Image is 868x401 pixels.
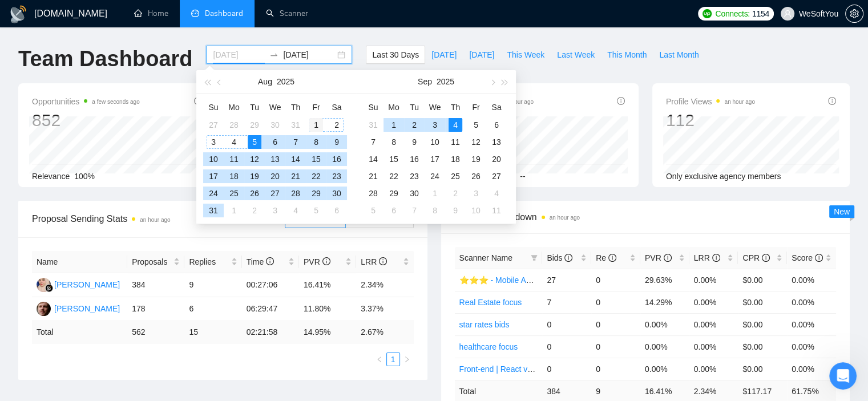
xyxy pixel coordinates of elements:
td: 2025-09-12 [466,133,486,151]
div: 10 [428,135,442,149]
div: 9 [407,135,421,149]
td: 2025-09-02 [244,202,265,219]
span: filter [531,254,538,261]
td: 2025-09-08 [383,133,404,151]
span: Replies [189,256,228,268]
div: 15 [309,152,323,166]
div: 4 [289,204,302,217]
th: Sa [326,98,347,116]
th: Th [285,98,306,116]
span: Re [596,253,616,262]
span: info-circle [322,257,330,265]
div: 12 [248,152,261,166]
th: Name [32,251,127,273]
td: 2025-08-19 [244,168,265,185]
div: 30 [268,118,282,132]
th: Replies [184,251,241,273]
button: Last Week [551,46,601,64]
td: 29.63% [640,269,689,291]
div: 17 [428,152,442,166]
th: Fr [306,98,326,116]
th: Th [445,98,466,116]
div: 8 [309,135,323,149]
iframe: Intercom live chat [829,362,857,390]
td: 2025-08-21 [285,168,306,185]
div: 12 [469,135,483,149]
span: Only exclusive agency members [666,172,781,181]
div: 27 [268,187,282,200]
td: 0.00% [689,291,738,313]
div: 4 [449,118,462,132]
td: 2025-08-08 [306,133,326,151]
td: 2025-10-10 [466,202,486,219]
button: This Week [500,46,551,64]
td: 2025-10-03 [466,185,486,202]
td: 2025-09-09 [404,133,425,151]
td: 2025-09-11 [445,133,466,151]
div: 8 [428,204,442,217]
span: Relevance [32,172,70,181]
td: 2025-08-25 [224,185,244,202]
td: 2025-09-01 [224,202,244,219]
span: info-circle [266,257,274,265]
td: 2025-08-17 [203,168,224,185]
div: 29 [248,118,261,132]
td: 2025-08-04 [224,133,244,151]
th: We [265,98,285,116]
span: info-circle [379,257,387,265]
td: 2025-08-29 [306,185,326,202]
span: Proposal Sending Stats [32,212,285,226]
td: 2025-08-09 [326,133,347,151]
td: 178 [127,297,184,321]
td: 2025-09-22 [383,168,404,185]
div: 3 [469,187,483,200]
td: 2025-08-23 [326,168,347,185]
div: 3 [207,135,220,149]
td: 2025-10-11 [486,202,507,219]
div: 11 [227,152,241,166]
span: Connects: [715,7,749,20]
div: [PERSON_NAME] [54,278,120,291]
td: 2025-09-06 [486,116,507,133]
td: 2025-10-01 [425,185,445,202]
div: 16 [330,152,344,166]
div: 6 [330,204,344,217]
img: AJ [37,278,51,292]
td: 2025-08-27 [265,185,285,202]
span: New [834,207,850,216]
td: 2025-08-24 [203,185,224,202]
div: 6 [268,135,282,149]
a: setting [845,9,863,18]
td: 2025-08-13 [265,151,285,168]
th: Tu [404,98,425,116]
a: homeHome [134,9,168,18]
div: 1 [227,204,241,217]
td: 2025-08-06 [265,133,285,151]
td: 0.00% [787,269,836,291]
td: 2025-08-05 [244,133,265,151]
div: 28 [227,118,241,132]
span: filter [528,249,540,266]
div: 6 [490,118,503,132]
span: Last 30 Days [372,48,419,61]
div: 11 [449,135,462,149]
div: 17 [207,169,220,183]
button: [DATE] [425,46,463,64]
td: 2025-08-26 [244,185,265,202]
td: 2025-09-21 [363,168,383,185]
td: 2025-10-09 [445,202,466,219]
a: healthcare focus [459,342,518,351]
a: Front-end | React v2.0 [459,364,539,374]
td: 2025-09-10 [425,133,445,151]
td: 2.34% [356,273,413,297]
td: 2025-09-24 [425,168,445,185]
time: a few seconds ago [92,99,139,105]
h1: Team Dashboard [18,46,192,72]
div: 9 [330,135,344,149]
span: Last Month [659,48,699,61]
div: 22 [387,169,401,183]
div: 27 [490,169,503,183]
td: 2025-09-20 [486,151,507,168]
span: Time [247,257,274,266]
div: 29 [309,187,323,200]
